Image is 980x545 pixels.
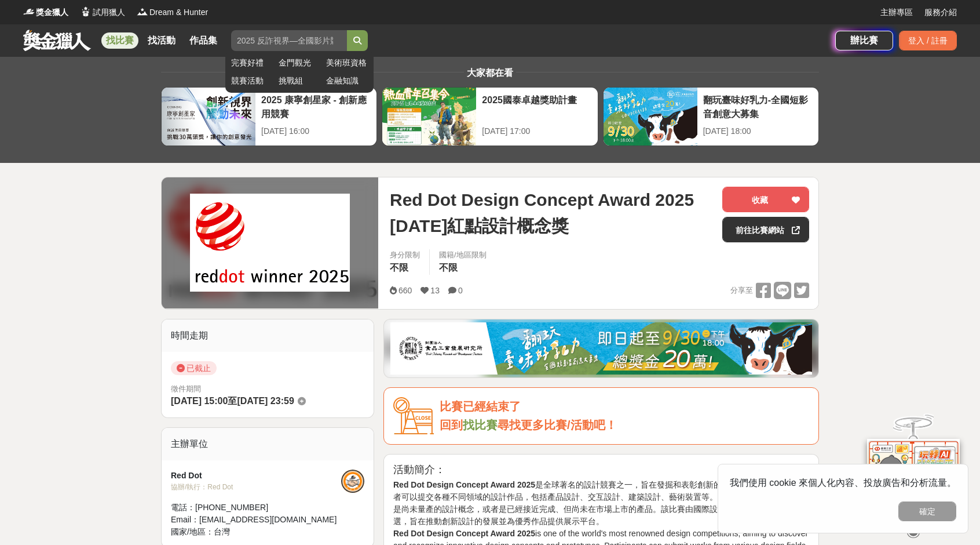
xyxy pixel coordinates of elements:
a: 作品集 [185,32,222,49]
div: Email： [EMAIL_ADDRESS][DOMAIN_NAME] [171,514,341,526]
a: LogoDream & Hunter [137,6,208,19]
button: 確定 [898,502,956,521]
input: 2025 反詐視界—全國影片競賽 [231,30,347,51]
span: 已截止 [171,361,217,375]
span: 13 [430,286,440,295]
a: 找比賽 [101,32,138,49]
span: 不限 [390,263,408,272]
a: 2025國泰卓越獎助計畫[DATE] 17:00 [382,87,598,146]
span: [DATE] 15:00 [171,396,228,406]
span: 國家/地區： [171,527,214,536]
a: 服務介紹 [924,6,957,19]
div: [DATE] 17:00 [482,125,591,137]
a: Logo獎金獵人 [23,6,68,19]
span: 試用獵人 [93,6,125,19]
div: 登入 / 註冊 [899,31,957,50]
div: [DATE] 18:00 [703,125,813,137]
a: 金門觀光 [279,57,320,69]
img: d2146d9a-e6f6-4337-9592-8cefde37ba6b.png [867,431,960,508]
span: Dream & Hunter [149,6,208,19]
a: 辦比賽 [835,31,893,50]
span: 分享至 [730,282,753,299]
div: 主辦單位 [162,428,374,460]
strong: Red Dot Design Concept Award 2025 [393,480,535,489]
a: 挑戰組 [279,75,320,87]
div: 協辦/執行： Red Dot [171,482,341,492]
img: Logo [137,6,148,17]
h3: 活動簡介： [393,464,809,476]
a: Logo試用獵人 [80,6,125,19]
button: 收藏 [722,187,809,212]
a: 找活動 [143,32,180,49]
div: 時間走期 [162,319,374,352]
strong: Red Dot Design Concept Award 2025 [393,529,535,538]
img: 1c81a89c-c1b3-4fd6-9c6e-7d29d79abef5.jpg [390,322,812,375]
div: 翻玩臺味好乳力-全國短影音創意大募集 [703,93,813,119]
img: Logo [80,6,92,17]
div: 國籍/地區限制 [439,249,487,261]
div: [DATE] 16:00 [261,125,371,137]
div: 電話： [PHONE_NUMBER] [171,502,341,514]
a: 主辦專區 [880,6,913,19]
span: 不限 [439,263,458,272]
div: 2025國泰卓越獎助計畫 [482,93,591,119]
img: Cover Image [190,194,350,292]
span: 至 [228,396,237,406]
a: 前往比賽網站 [722,217,809,242]
span: 台灣 [214,527,230,536]
a: 找比賽 [463,419,498,431]
span: [DATE] 23:59 [237,396,294,406]
div: 2025 康寧創星家 - 創新應用競賽 [261,93,371,119]
div: 比賽已經結束了 [440,397,809,416]
a: 翻玩臺味好乳力-全國短影音創意大募集[DATE] 18:00 [603,87,819,146]
span: 徵件期間 [171,384,201,393]
span: 大家都在看 [464,68,516,78]
span: 回到 [440,419,463,431]
a: 完賽好禮 [231,57,273,69]
img: Icon [393,397,434,435]
span: 0 [458,286,463,295]
span: 660 [398,286,412,295]
a: 美術班資格 [326,57,368,69]
span: 獎金獵人 [36,6,68,19]
img: Logo [23,6,35,17]
span: 尋找更多比賽/活動吧！ [498,419,617,431]
span: 我們使用 cookie 來個人化內容、投放廣告和分析流量。 [730,478,956,488]
div: 身分限制 [390,249,420,261]
a: 金融知識 [326,75,368,87]
a: 競賽活動 [231,75,273,87]
a: 2025 康寧創星家 - 創新應用競賽[DATE] 16:00 [161,87,377,146]
div: Red Dot [171,470,341,482]
span: Red Dot Design Concept Award 2025 [DATE]紅點設計概念獎 [390,187,713,239]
